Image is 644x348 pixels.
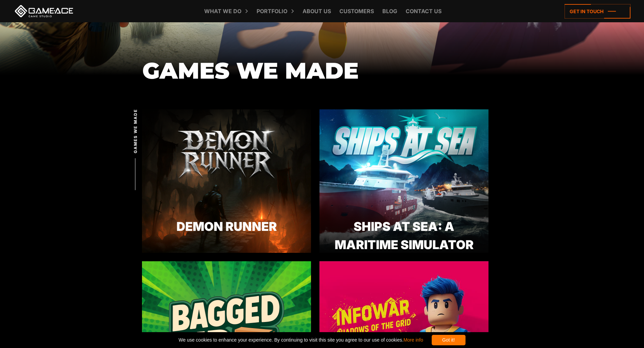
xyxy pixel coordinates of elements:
div: Got it! [432,335,466,345]
div: Ships At Sea: A Maritime Simulator [319,217,488,254]
a: Get in touch [565,4,630,19]
div: Demon Runner [142,217,311,236]
span: We use cookies to enhance your experience. By continuing to visit this site you agree to our use ... [178,335,423,345]
img: Ships at sea preview image [319,109,488,253]
a: More info [403,337,423,343]
img: Demon runner preview [142,109,311,253]
span: GAMES WE MADE [133,109,139,153]
h1: GAMES WE MADE [142,58,502,83]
